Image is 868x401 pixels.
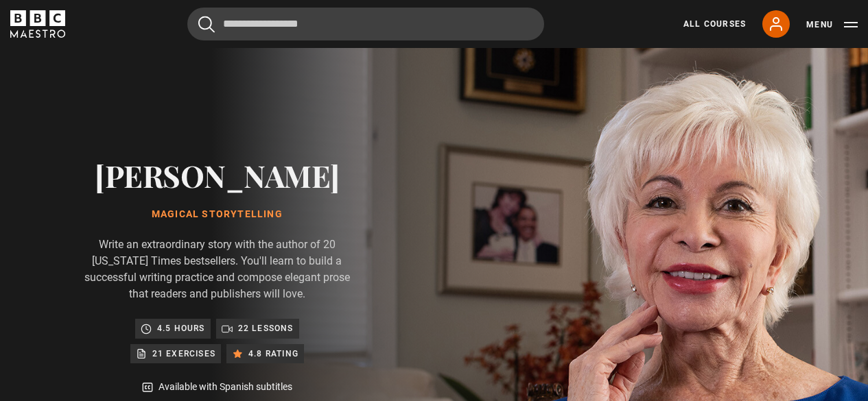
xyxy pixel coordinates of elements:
[82,236,352,302] p: Write an extraordinary story with the author of 20 [US_STATE] Times bestsellers. You'll learn to ...
[82,158,352,193] h2: [PERSON_NAME]
[198,16,215,33] button: Submit the search query
[82,209,352,220] h1: Magical Storytelling
[10,10,65,38] svg: BBC Maestro
[187,8,544,40] input: Search
[806,18,858,32] button: Toggle navigation
[152,347,215,361] p: 21 exercises
[159,380,292,394] p: Available with Spanish subtitles
[248,347,298,361] p: 4.8 rating
[683,18,746,30] a: All Courses
[157,321,205,335] p: 4.5 hours
[238,321,294,335] p: 22 lessons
